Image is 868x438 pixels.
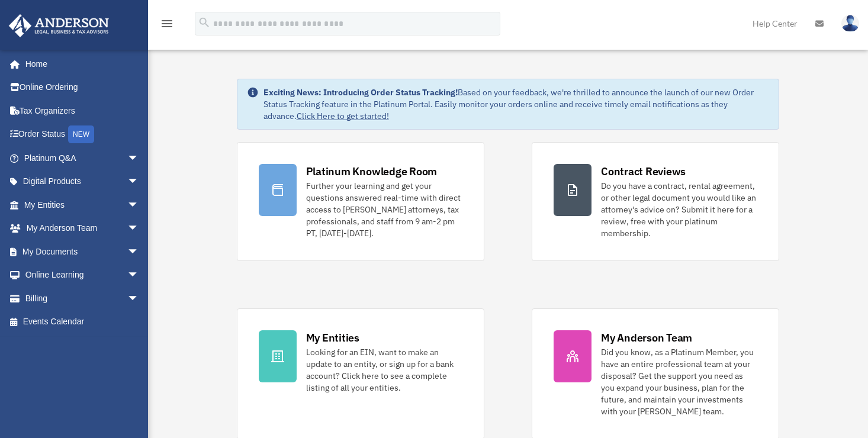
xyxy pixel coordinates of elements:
a: Online Learningarrow_drop_down [8,263,157,287]
a: My Entitiesarrow_drop_down [8,193,157,217]
div: My Entities [306,330,359,345]
a: Platinum Knowledge Room Further your learning and get your questions answered real-time with dire... [237,142,484,261]
div: Did you know, as a Platinum Member, you have an entire professional team at your disposal? Get th... [601,346,757,417]
a: Billingarrow_drop_down [8,286,157,310]
i: search [198,16,211,29]
a: Order StatusNEW [8,123,157,147]
span: arrow_drop_down [127,286,151,311]
a: Events Calendar [8,310,157,334]
img: User Pic [841,15,859,32]
div: Looking for an EIN, want to make an update to an entity, or sign up for a bank account? Click her... [306,346,462,394]
i: menu [160,17,174,31]
a: menu [160,21,174,31]
a: Platinum Q&Aarrow_drop_down [8,146,157,170]
div: Do you have a contract, rental agreement, or other legal document you would like an attorney's ad... [601,180,757,239]
img: Anderson Advisors Platinum Portal [5,14,112,37]
div: Contract Reviews [601,164,686,179]
a: Home [8,52,151,76]
a: Online Ordering [8,76,157,99]
div: Platinum Knowledge Room [306,164,438,179]
a: Click Here to get started! [297,111,389,121]
a: My Anderson Teamarrow_drop_down [8,217,157,240]
a: Digital Productsarrow_drop_down [8,170,157,194]
div: My Anderson Team [601,330,692,345]
span: arrow_drop_down [127,217,151,241]
span: arrow_drop_down [127,193,151,217]
span: arrow_drop_down [127,263,151,288]
span: arrow_drop_down [127,170,151,194]
span: arrow_drop_down [127,240,151,264]
a: Tax Organizers [8,99,157,123]
div: Based on your feedback, we're thrilled to announce the launch of our new Order Status Tracking fe... [263,86,770,122]
div: Further your learning and get your questions answered real-time with direct access to [PERSON_NAM... [306,180,462,239]
div: NEW [68,125,94,143]
a: Contract Reviews Do you have a contract, rental agreement, or other legal document you would like... [532,142,779,261]
a: My Documentsarrow_drop_down [8,240,157,263]
strong: Exciting News: Introducing Order Status Tracking! [263,87,458,98]
span: arrow_drop_down [127,146,151,170]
